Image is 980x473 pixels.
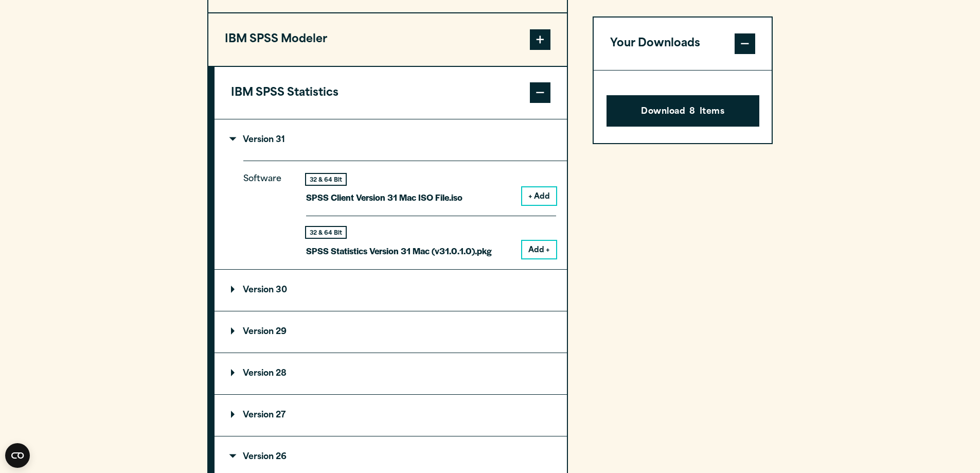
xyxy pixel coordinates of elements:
[594,17,772,70] button: Your Downloads
[231,453,287,461] p: Version 26
[522,187,556,205] button: + Add
[215,119,567,161] summary: Version 31
[5,443,30,468] button: Open CMP widget
[231,370,287,378] p: Version 28
[231,411,286,419] p: Version 27
[243,172,290,250] p: Software
[689,106,695,119] span: 8
[607,95,759,127] button: Download8Items
[215,270,567,311] summary: Version 30
[594,70,772,144] div: Your Downloads
[231,328,287,336] p: Version 29
[306,174,346,185] div: 32 & 64 Bit
[522,241,556,258] button: Add +
[306,243,492,258] p: SPSS Statistics Version 31 Mac (v31.0.1.0).pkg
[215,67,567,119] button: IBM SPSS Statistics
[215,311,567,353] summary: Version 29
[306,227,346,238] div: 32 & 64 Bit
[306,190,462,205] p: SPSS Client Version 31 Mac ISO File.iso
[208,13,567,66] button: IBM SPSS Modeler
[215,353,567,394] summary: Version 28
[231,136,285,144] p: Version 31
[215,395,567,436] summary: Version 27
[231,286,287,294] p: Version 30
